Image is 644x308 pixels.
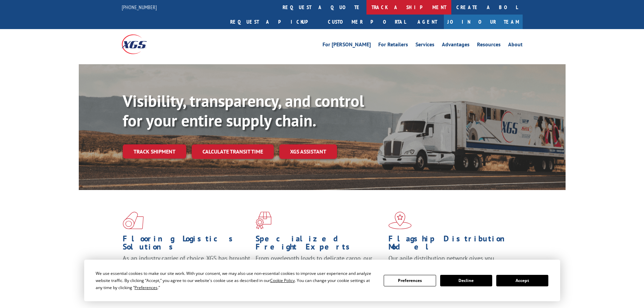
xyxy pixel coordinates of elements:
a: XGS ASSISTANT [279,144,337,159]
span: Our agile distribution network gives you nationwide inventory management on demand. [388,254,513,270]
img: xgs-icon-focused-on-flooring-red [256,212,271,229]
a: Agent [411,15,444,29]
button: Preferences [384,275,436,286]
a: Advantages [442,42,470,49]
a: For [PERSON_NAME] [323,42,371,49]
div: Cookie Consent Prompt [84,260,560,301]
img: xgs-icon-total-supply-chain-intelligence-red [123,212,144,229]
a: For Retailers [378,42,408,49]
b: Visibility, transparency, and control for your entire supply chain. [123,90,364,131]
a: Resources [477,42,501,49]
a: About [508,42,523,49]
button: Decline [440,275,492,286]
a: Customer Portal [323,15,411,29]
span: As an industry carrier of choice, XGS has brought innovation and dedication to flooring logistics... [123,254,250,278]
h1: Flooring Logistics Solutions [123,235,251,254]
img: xgs-icon-flagship-distribution-model-red [388,212,412,229]
a: Request a pickup [225,15,323,29]
a: Calculate transit time [192,144,274,159]
span: Cookie Policy [270,278,295,283]
p: From overlength loads to delicate cargo, our experienced staff knows the best way to move your fr... [256,254,383,284]
span: Preferences [135,285,158,290]
a: Track shipment [123,144,186,159]
h1: Flagship Distribution Model [388,235,516,254]
div: We use essential cookies to make our site work. With your consent, we may also use non-essential ... [96,270,376,291]
a: Services [415,42,434,49]
h1: Specialized Freight Experts [256,235,383,254]
a: Join Our Team [444,15,523,29]
button: Accept [496,275,548,286]
a: [PHONE_NUMBER] [122,4,157,10]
